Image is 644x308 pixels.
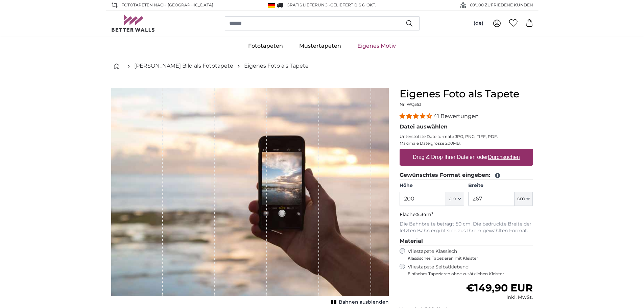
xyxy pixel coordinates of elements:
p: Die Bahnbreite beträgt 50 cm. Die bedruckte Breite der letzten Bahn ergibt sich aus Ihrem gewählt... [400,221,533,234]
span: cm [517,195,525,202]
span: Bahnen ausblenden [339,299,389,306]
span: €149,90 EUR [466,282,533,294]
span: GRATIS Lieferung! [287,2,329,7]
u: Durchsuchen [488,154,520,160]
legend: Material [400,237,533,245]
legend: Gewünschtes Format eingeben: [400,171,533,180]
span: 60'000 ZUFRIEDENE KUNDEN [470,2,533,8]
img: Deutschland [268,3,275,8]
h1: Eigenes Foto als Tapete [400,88,533,100]
a: Eigenes Foto als Tapete [244,62,309,70]
button: Bahnen ausblenden [329,298,389,307]
div: inkl. MwSt. [466,294,533,301]
label: Drag & Drop Ihrer Dateien oder [410,150,523,164]
img: Betterwalls [111,15,155,32]
label: Breite [468,182,533,189]
p: Fläche: [400,211,533,218]
button: cm [446,192,464,206]
button: (de) [468,17,489,29]
a: [PERSON_NAME] Bild als Fototapete [134,62,233,70]
label: Vliestapete Selbstklebend [408,264,533,277]
span: - [329,2,376,7]
span: Geliefert bis 6. Okt. [330,2,376,7]
label: Vliestapete Klassisch [408,248,527,261]
nav: breadcrumbs [111,55,533,77]
span: 4.39 stars [400,113,433,119]
label: Höhe [400,182,464,189]
div: 1 of 1 [111,88,389,307]
a: Mustertapeten [291,37,349,55]
p: Unterstützte Dateiformate JPG, PNG, TIFF, PDF. [400,134,533,139]
span: Einfaches Tapezieren ohne zusätzlichen Kleister [408,271,533,277]
span: Klassisches Tapezieren mit Kleister [408,256,527,261]
span: Nr. WQ553 [400,102,422,107]
span: 41 Bewertungen [433,113,479,119]
span: cm [449,195,456,202]
legend: Datei auswählen [400,123,533,131]
span: 5.34m² [417,211,433,217]
span: Fototapeten nach [GEOGRAPHIC_DATA] [121,2,213,8]
p: Maximale Dateigrösse 200MB. [400,141,533,146]
button: cm [515,192,533,206]
a: Eigenes Motiv [349,37,404,55]
a: Fototapeten [240,37,291,55]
